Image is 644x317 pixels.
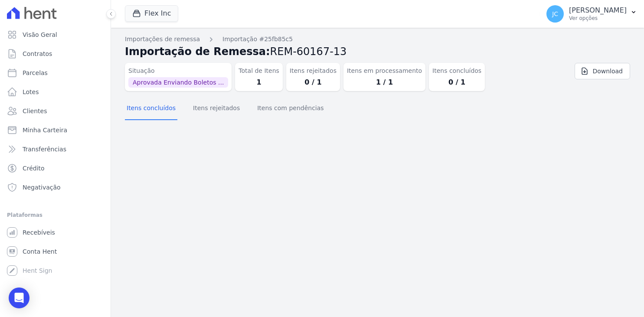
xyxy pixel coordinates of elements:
h2: Importação de Remessa: [125,44,630,59]
a: Transferências [3,141,107,158]
a: Lotes [3,83,107,101]
a: Contratos [3,45,107,62]
button: JC [PERSON_NAME] Ver opções [539,2,644,26]
a: Recebíveis [3,224,107,241]
span: Recebíveis [23,228,55,237]
button: Itens rejeitados [191,98,242,120]
a: Minha Carteira [3,121,107,139]
span: Negativação [23,183,61,192]
span: Visão Geral [23,30,57,39]
dt: Itens rejeitados [290,66,337,75]
dt: Situação [128,66,228,75]
span: Contratos [23,49,52,58]
a: Conta Hent [3,243,107,260]
a: Visão Geral [3,26,107,43]
span: REM-60167-13 [270,46,347,58]
dt: Itens concluídos [432,66,481,75]
div: Plataformas [7,210,104,220]
a: Parcelas [3,64,107,82]
p: Ver opções [569,15,627,22]
div: Open Intercom Messenger [9,288,29,308]
dd: 0 / 1 [432,77,481,88]
button: Itens concluídos [125,98,177,120]
a: Negativação [3,179,107,196]
a: Download [575,63,630,79]
dt: Total de Itens [239,66,279,75]
span: Parcelas [23,69,48,77]
span: Aprovada Enviando Boletos ... [128,77,228,88]
dd: 0 / 1 [290,77,337,88]
a: Importações de remessa [125,35,200,44]
p: [PERSON_NAME] [569,6,627,15]
span: Crédito [23,164,45,173]
span: Conta Hent [23,247,57,256]
a: Clientes [3,102,107,120]
dd: 1 / 1 [347,77,422,88]
nav: Breadcrumb [125,35,630,44]
span: Clientes [23,107,47,115]
dt: Itens em processamento [347,66,422,75]
button: Flex Inc [125,5,178,22]
span: Transferências [23,145,66,154]
span: JC [552,11,558,17]
span: Lotes [23,88,39,96]
dd: 1 [239,77,279,88]
a: Importação #25fb85c5 [222,35,293,44]
button: Itens com pendências [255,98,325,120]
span: Minha Carteira [23,126,67,134]
a: Crédito [3,160,107,177]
